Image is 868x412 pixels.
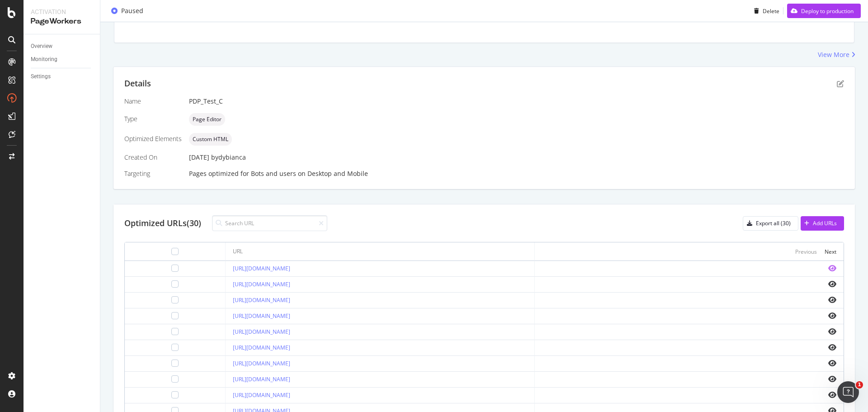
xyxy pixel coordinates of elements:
div: Details [124,78,151,90]
div: Deploy to production [801,7,854,14]
i: eye [828,344,836,351]
a: [URL][DOMAIN_NAME] [233,265,290,272]
div: Add URLs [813,219,837,227]
span: 1 [856,381,863,388]
button: Export all (30) [743,216,798,231]
div: PDP_Test_C [189,97,844,106]
div: Previous [795,248,817,256]
button: Delete [750,4,779,18]
div: PageWorkers [31,16,93,27]
div: Name [124,97,182,106]
a: [URL][DOMAIN_NAME] [233,312,290,320]
a: [URL][DOMAIN_NAME] [233,328,290,336]
a: Overview [31,42,94,51]
i: eye [828,296,836,303]
i: eye [828,375,836,383]
div: Optimized Elements [124,134,182,143]
div: Delete [763,7,779,14]
div: Pages optimized for on [189,169,844,178]
i: eye [828,312,836,319]
a: View More [818,50,855,59]
div: Activation [31,7,93,16]
input: Search URL [212,215,327,231]
div: Next [825,248,836,256]
a: [URL][DOMAIN_NAME] [233,344,290,351]
div: Export all (30) [756,219,791,227]
a: [URL][DOMAIN_NAME] [233,280,290,288]
div: Targeting [124,169,182,178]
div: Bots and users [251,169,296,178]
button: Next [825,246,836,257]
div: Paused [121,6,143,15]
i: eye [828,391,836,398]
div: by dybianca [211,153,246,162]
div: Created On [124,153,182,162]
i: eye [828,280,836,288]
div: [DATE] [189,153,844,162]
div: Overview [31,42,52,51]
i: eye [828,360,836,367]
button: Deploy to production [787,4,861,18]
a: [URL][DOMAIN_NAME] [233,391,290,399]
a: [URL][DOMAIN_NAME] [233,360,290,367]
div: neutral label [189,113,225,126]
div: Monitoring [31,55,57,64]
div: URL [233,247,243,256]
div: pen-to-square [837,80,844,87]
button: Add URLs [801,216,844,231]
a: Monitoring [31,55,94,64]
div: Settings [31,72,51,81]
div: View More [818,50,849,59]
a: [URL][DOMAIN_NAME] [233,375,290,383]
span: Custom HTML [193,137,228,142]
i: eye [828,265,836,272]
i: eye [828,328,836,335]
span: Page Editor [193,117,222,122]
div: neutral label [189,133,232,146]
div: Desktop and Mobile [307,169,368,178]
a: [URL][DOMAIN_NAME] [233,296,290,304]
iframe: Intercom live chat [837,381,859,403]
button: Previous [795,246,817,257]
div: Optimized URLs (30) [124,218,201,229]
a: Settings [31,72,94,81]
div: Type [124,114,182,123]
